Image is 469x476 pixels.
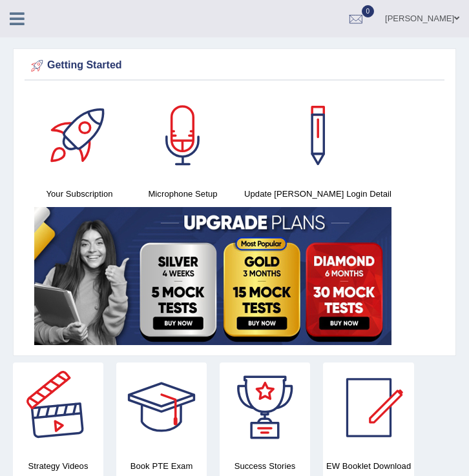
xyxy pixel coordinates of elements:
[323,459,414,473] h4: EW Booklet Download
[220,459,310,473] h4: Success Stories
[362,5,375,17] span: 0
[34,187,125,201] h4: Your Subscription
[34,207,391,345] img: small5.jpg
[28,56,441,75] div: Getting Started
[138,187,228,201] h4: Microphone Setup
[13,459,103,473] h4: Strategy Videos
[241,187,395,201] h4: Update [PERSON_NAME] Login Detail
[116,459,207,473] h4: Book PTE Exam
